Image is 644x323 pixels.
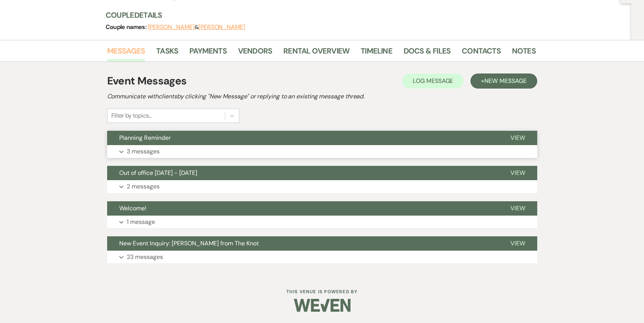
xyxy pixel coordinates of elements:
a: Messages [107,45,145,61]
button: View [498,201,537,216]
span: Welcome! [119,204,146,212]
a: Payments [189,45,227,61]
span: Out of office [DATE] - [DATE] [119,169,197,177]
button: Planning Reminder [107,131,498,145]
h2: Communicate with clients by clicking "New Message" or replying to an existing message thread. [107,92,537,101]
p: 1 message [127,217,155,227]
button: 2 messages [107,180,537,193]
button: [PERSON_NAME] [148,24,195,30]
div: Filter by topics... [111,111,152,120]
button: New Event Inquiry: [PERSON_NAME] from The Knot [107,236,498,251]
button: +New Message [470,73,537,89]
p: 3 messages [127,147,160,156]
span: New Event Inquiry: [PERSON_NAME] from The Knot [119,239,259,247]
span: Planning Reminder [119,134,171,142]
span: Couple names: [106,23,148,31]
button: Out of office [DATE] - [DATE] [107,166,498,180]
span: New Message [484,77,526,85]
h3: Couple Details [106,10,528,20]
button: [PERSON_NAME] [198,24,245,30]
button: View [498,236,537,251]
button: Welcome! [107,201,498,216]
a: Docs & Files [404,45,450,61]
span: Log Message [413,77,453,85]
span: View [510,204,525,212]
button: 23 messages [107,251,537,263]
h1: Event Messages [107,73,187,89]
img: Weven Logo [294,292,350,318]
span: View [510,239,525,247]
p: 23 messages [127,252,163,262]
a: Contacts [462,45,501,61]
p: 2 messages [127,182,160,191]
a: Notes [512,45,536,61]
a: Vendors [238,45,272,61]
a: Rental Overview [283,45,349,61]
button: 3 messages [107,145,537,158]
span: View [510,169,525,177]
button: View [498,166,537,180]
button: 1 message [107,216,537,228]
button: View [498,131,537,145]
span: & [148,23,245,31]
button: Log Message [402,73,464,89]
span: View [510,134,525,142]
a: Tasks [156,45,178,61]
a: Timeline [361,45,392,61]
